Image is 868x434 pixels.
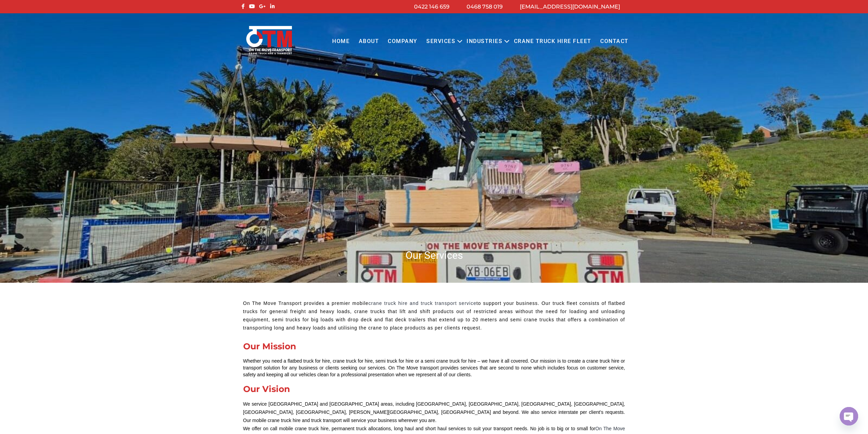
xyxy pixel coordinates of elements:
[509,32,595,51] a: Crane Truck Hire Fleet
[467,3,503,10] a: 0468 758 019
[462,32,507,51] a: Industries
[243,358,625,378] div: Whether you need a flatbed truck for hire, crane truck for hire, semi truck for hire or a semi cr...
[596,32,633,51] a: Contact
[243,299,625,332] p: On The Move Transport provides a premier mobile to support your business. Our truck fleet consist...
[240,249,629,262] h1: Our Services
[414,3,450,10] a: 0422 146 659
[243,385,625,393] div: Our Vision
[328,32,354,51] a: Home
[243,400,625,424] p: We service [GEOGRAPHIC_DATA] and [GEOGRAPHIC_DATA] areas, including [GEOGRAPHIC_DATA], [GEOGRAPHI...
[354,32,383,51] a: About
[520,3,620,10] a: [EMAIL_ADDRESS][DOMAIN_NAME]
[383,32,422,51] a: COMPANY
[243,342,625,351] div: Our Mission
[422,32,460,51] a: Services
[245,25,293,55] img: Otmtransport
[368,300,476,306] a: crane truck hire and truck transport service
